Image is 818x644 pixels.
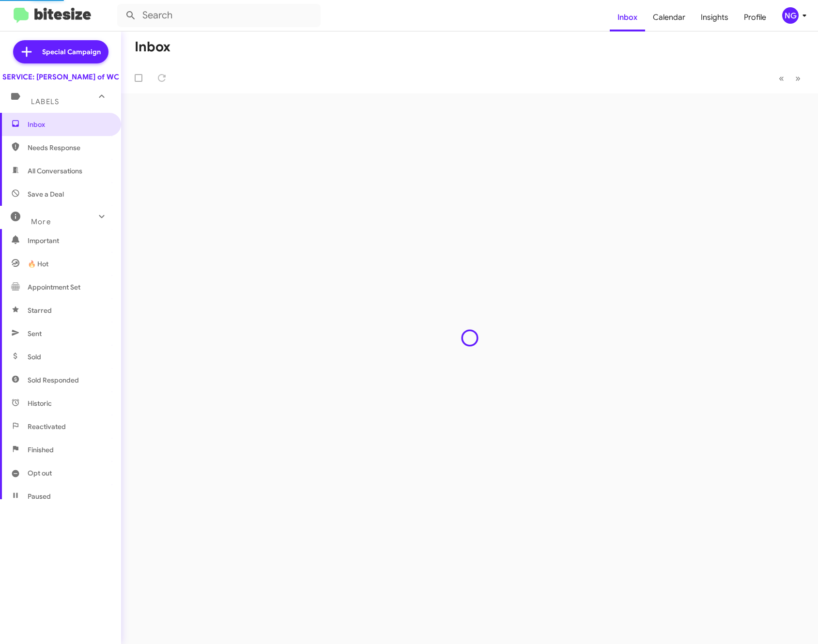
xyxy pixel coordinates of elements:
[31,217,51,226] span: More
[28,166,82,176] span: All Conversations
[28,189,64,199] span: Save a Deal
[28,422,66,431] span: Reactivated
[28,259,48,269] span: 🔥 Hot
[28,399,52,408] span: Historic
[2,72,119,82] div: SERVICE: [PERSON_NAME] of WC
[28,120,110,129] span: Inbox
[28,352,41,362] span: Sold
[693,3,736,31] a: Insights
[645,3,693,31] a: Calendar
[13,40,108,63] a: Special Campaign
[795,72,801,84] span: »
[28,282,80,292] span: Appointment Set
[135,39,170,55] h1: Inbox
[28,329,42,338] span: Sent
[28,491,51,501] span: Paused
[117,4,321,27] input: Search
[28,236,110,245] span: Important
[774,7,807,24] button: NG
[31,97,59,106] span: Labels
[28,445,54,455] span: Finished
[28,143,110,153] span: Needs Response
[42,47,101,57] span: Special Campaign
[782,7,799,24] div: NG
[773,68,790,88] button: Previous
[773,68,806,88] nav: Page navigation example
[736,3,774,31] a: Profile
[28,468,52,478] span: Opt out
[779,72,784,84] span: «
[28,306,52,315] span: Starred
[610,3,645,31] a: Inbox
[28,375,79,385] span: Sold Responded
[789,68,806,88] button: Next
